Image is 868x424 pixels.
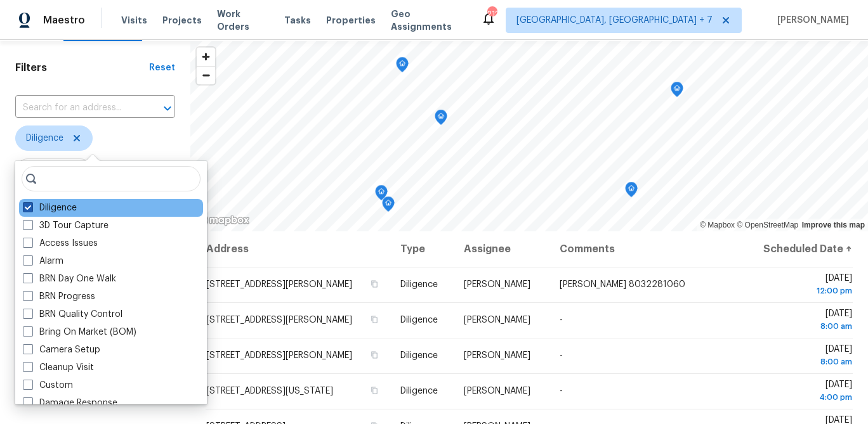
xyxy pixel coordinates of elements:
[625,182,638,202] div: Map marker
[159,100,176,117] button: Open
[754,380,852,404] span: [DATE]
[23,273,116,285] label: BRN Day One Walk
[390,231,454,267] th: Type
[560,316,563,324] span: -
[43,14,85,27] span: Maestro
[121,14,147,27] span: Visits
[744,231,853,267] th: Scheduled Date ↑
[23,397,117,409] label: Damage Response
[26,132,63,145] span: Diligence
[23,326,136,338] label: Bring On Market (BOM)
[560,280,685,289] span: [PERSON_NAME] 8032281060
[396,57,409,77] div: Map marker
[15,98,140,118] input: Search for an address...
[197,67,215,84] span: Zoom out
[754,320,852,333] div: 8:00 am
[700,221,735,229] a: Mapbox
[23,202,77,214] label: Diligence
[326,14,376,27] span: Properties
[197,66,215,84] button: Zoom out
[754,391,852,404] div: 4:00 pm
[23,219,109,232] label: 3D Tour Capture
[435,110,447,129] div: Map marker
[23,255,63,267] label: Alarm
[206,231,390,267] th: Address
[802,221,865,229] a: Improve this map
[382,196,395,216] div: Map marker
[23,237,98,250] label: Access Issues
[754,345,852,368] span: [DATE]
[754,356,852,368] div: 8:00 am
[464,316,530,324] span: [PERSON_NAME]
[400,316,438,324] span: Diligence
[560,351,563,360] span: -
[400,387,438,395] span: Diligence
[206,387,333,395] span: [STREET_ADDRESS][US_STATE]
[671,82,683,101] div: Map marker
[162,14,202,27] span: Projects
[454,231,549,267] th: Assignee
[391,8,466,33] span: Geo Assignments
[754,274,852,297] span: [DATE]
[375,185,388,205] div: Map marker
[197,48,215,66] button: Zoom in
[15,61,149,74] h1: Filters
[369,278,380,290] button: Copy Address
[369,349,380,361] button: Copy Address
[284,16,311,25] span: Tasks
[400,351,438,360] span: Diligence
[23,344,100,356] label: Camera Setup
[206,351,352,360] span: [STREET_ADDRESS][PERSON_NAME]
[549,231,744,267] th: Comments
[754,309,852,333] span: [DATE]
[149,61,175,74] div: Reset
[206,316,352,324] span: [STREET_ADDRESS][PERSON_NAME]
[23,290,95,303] label: BRN Progress
[464,351,530,360] span: [PERSON_NAME]
[23,379,73,392] label: Custom
[206,280,352,289] span: [STREET_ADDRESS][PERSON_NAME]
[369,314,380,325] button: Copy Address
[737,221,798,229] a: OpenStreetMap
[772,14,849,27] span: [PERSON_NAME]
[217,8,269,33] span: Work Orders
[369,385,380,396] button: Copy Address
[464,280,530,289] span: [PERSON_NAME]
[516,14,713,27] span: [GEOGRAPHIC_DATA], [GEOGRAPHIC_DATA] + 7
[23,361,94,374] label: Cleanup Visit
[190,41,868,231] canvas: Map
[754,285,852,297] div: 12:00 pm
[400,280,438,289] span: Diligence
[194,213,250,228] a: Mapbox homepage
[464,387,530,395] span: [PERSON_NAME]
[560,387,563,395] span: -
[23,308,122,321] label: BRN Quality Control
[487,8,496,20] div: 212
